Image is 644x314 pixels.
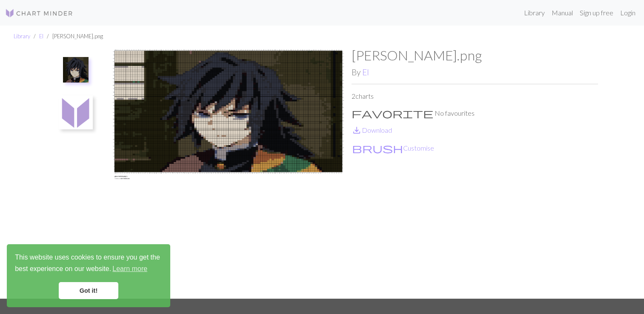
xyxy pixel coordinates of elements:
[352,107,433,119] span: favorite
[59,95,93,129] img: giyuu tomioka.png
[352,143,435,154] button: CustomiseCustomise
[352,143,403,153] i: Customise
[7,244,170,307] div: cookieconsent
[617,4,639,21] a: Login
[352,91,598,101] p: 2 charts
[548,4,576,21] a: Manual
[15,252,162,275] span: This website uses cookies to ensure you get the best experience on our website.
[352,108,433,118] i: Favourite
[352,108,598,118] p: No favourites
[63,57,89,83] img: giyuu tomioka.png
[39,33,43,40] a: El
[111,263,149,275] a: learn more about cookies
[352,142,403,154] span: brush
[521,4,548,21] a: Library
[352,124,362,136] span: save_alt
[352,126,392,134] a: DownloadDownload
[352,47,598,63] h1: [PERSON_NAME].png
[362,67,369,77] a: El
[352,125,362,135] i: Download
[352,67,598,77] h2: By
[14,33,30,40] a: Library
[59,282,118,299] a: dismiss cookie message
[43,32,103,40] li: [PERSON_NAME].png
[576,4,617,21] a: Sign up free
[105,47,352,298] img: giyuu tomioka.png
[5,8,73,18] img: Logo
